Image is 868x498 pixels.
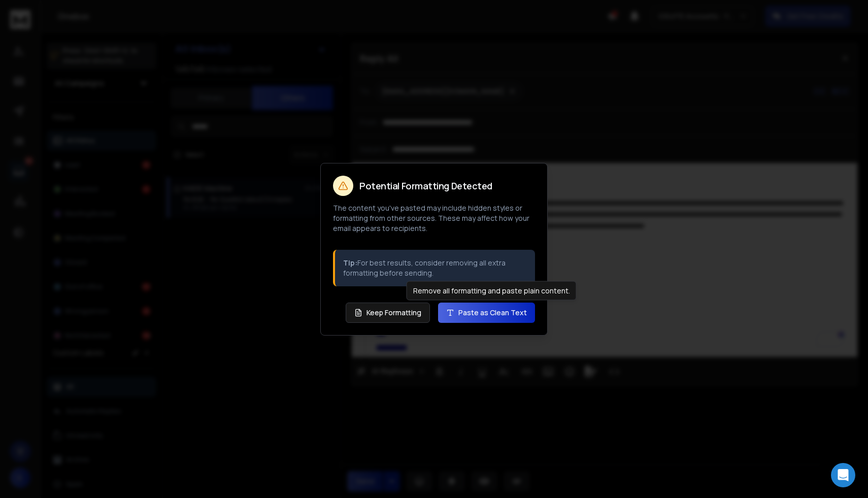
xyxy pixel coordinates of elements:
div: Open Intercom Messenger [831,463,855,487]
strong: Tip: [343,258,357,268]
p: The content you've pasted may include hidden styles or formatting from other sources. These may a... [333,203,535,234]
button: Keep Formatting [346,303,430,323]
div: Remove all formatting and paste plain content. [407,281,577,301]
button: Paste as Clean Text [438,303,535,323]
p: For best results, consider removing all extra formatting before sending. [343,258,527,278]
h2: Potential Formatting Detected [359,181,492,190]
